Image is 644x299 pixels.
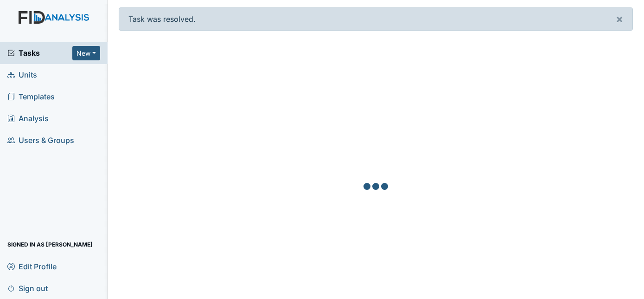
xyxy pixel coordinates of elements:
[7,68,37,82] span: Units
[606,8,632,30] button: ×
[7,237,93,252] span: Signed in as [PERSON_NAME]
[7,111,49,126] span: Analysis
[7,133,74,148] span: Users & Groups
[7,47,72,58] a: Tasks
[616,12,623,26] span: ×
[7,259,57,273] span: Edit Profile
[119,7,633,31] div: Task was resolved.
[7,281,48,295] span: Sign out
[7,90,55,104] span: Templates
[72,46,100,60] button: New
